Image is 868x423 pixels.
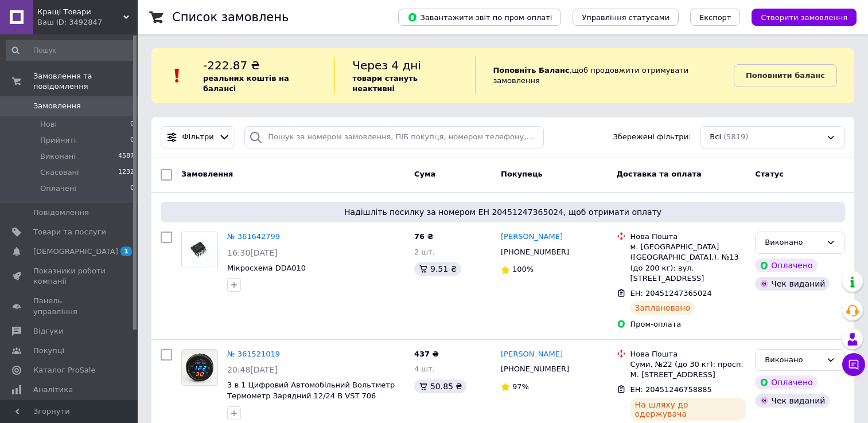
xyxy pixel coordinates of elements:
span: Всі [710,132,721,143]
span: 2 шт. [414,248,435,256]
span: Скасовані [40,167,79,178]
div: Виконано [765,237,822,249]
div: Виконано [765,354,822,366]
span: Замовлення [181,170,233,178]
span: Статус [755,170,784,178]
span: Створити замовлення [761,13,847,22]
span: Покупці [33,346,64,356]
span: Управління статусами [582,13,670,22]
div: 50.85 ₴ [414,379,466,393]
span: Кращі Товари [37,7,123,17]
a: Створити замовлення [740,13,857,21]
span: 97% [512,382,529,391]
span: ЕН: 20451247365024 [630,289,712,297]
b: товари стануть неактивні [352,74,418,93]
span: Через 4 дні [352,58,421,72]
span: Надішліть посилку за номером ЕН 20451247365024, щоб отримати оплату [165,206,840,218]
div: Оплачено [755,375,817,389]
a: Фото товару [181,349,218,386]
span: (5819) [723,132,748,141]
a: № 361521019 [227,350,280,358]
div: м. [GEOGRAPHIC_DATA] ([GEOGRAPHIC_DATA].), №13 (до 200 кг): вул. [STREET_ADDRESS] [630,242,746,284]
button: Чат з покупцем [842,353,865,376]
input: Пошук за номером замовлення, ПІБ покупця, номером телефону, Email, номером накладної [244,126,543,148]
button: Завантажити звіт по пром-оплаті [398,9,561,26]
span: Аналітика [33,385,73,395]
span: 100% [512,265,534,273]
span: Покупець [501,170,543,178]
div: Чек виданий [755,394,830,408]
span: 0 [130,119,134,130]
span: Виконані [40,151,76,162]
div: Оплачено [755,258,817,272]
span: [PHONE_NUMBER] [501,365,569,373]
span: Фільтри [182,132,214,143]
span: Прийняті [40,135,76,146]
span: 437 ₴ [414,350,439,358]
span: Збережені фільтри: [613,132,691,143]
a: № 361642799 [227,232,280,241]
a: [PERSON_NAME] [501,349,563,360]
a: 3 в 1 Цифровий Автомобільний Вольтметр Термометр Зарядний 12/24 В VST 706 [227,381,395,400]
span: 1232 [118,167,134,178]
div: Пром-оплата [630,319,746,330]
input: Пошук [6,40,135,61]
span: 0 [130,135,134,146]
a: Поповнити баланс [734,64,837,87]
button: Експорт [690,9,741,26]
span: [DEMOGRAPHIC_DATA] [33,246,118,257]
a: Фото товару [181,232,218,268]
span: Замовлення та повідомлення [33,71,138,92]
div: Ваш ID: 3492847 [37,17,138,28]
span: Оплачені [40,183,76,194]
span: Доставка та оплата [617,170,702,178]
button: Управління статусами [573,9,679,26]
span: [PHONE_NUMBER] [501,248,569,256]
span: Показники роботи компанії [33,266,106,287]
span: Експорт [699,13,731,22]
span: 0 [130,183,134,194]
span: ЕН: 20451246758885 [630,385,712,394]
span: 76 ₴ [414,232,434,241]
div: Заплановано [630,301,695,315]
div: Нова Пошта [630,232,746,242]
span: Каталог ProSale [33,365,95,375]
span: Повідомлення [33,207,89,218]
span: 4587 [118,151,134,162]
b: Поповнити баланс [746,71,825,80]
img: :exclamation: [169,67,186,84]
button: Створити замовлення [752,9,857,26]
div: Нова Пошта [630,349,746,359]
h1: Список замовлень [172,10,289,24]
span: Cума [414,170,435,178]
span: Замовлення [33,101,81,111]
span: -222.87 ₴ [203,58,260,72]
div: Суми, №22 (до 30 кг): просп. М. [STREET_ADDRESS] [630,359,746,380]
span: 20:48[DATE] [227,365,278,374]
img: Фото товару [182,350,217,385]
span: Відгуки [33,326,63,336]
span: Товари та послуги [33,227,106,237]
b: реальних коштів на балансі [203,74,289,93]
span: Панель управління [33,296,106,316]
div: , щоб продовжити отримувати замовлення [475,57,734,94]
a: Мікросхема DDA010 [227,264,306,272]
b: Поповніть Баланс [493,66,569,75]
div: На шляху до одержувача [630,398,746,421]
span: Нові [40,119,57,130]
span: 1 [120,246,132,256]
a: [PERSON_NAME] [501,232,563,242]
img: Фото товару [182,232,217,268]
span: 16:30[DATE] [227,248,278,257]
span: 4 шт. [414,365,435,373]
span: Завантажити звіт по пром-оплаті [407,12,552,22]
div: 9.51 ₴ [414,262,461,276]
div: Чек виданий [755,277,830,291]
